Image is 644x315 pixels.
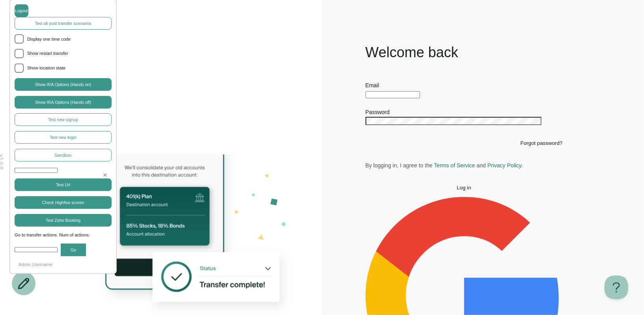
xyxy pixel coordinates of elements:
[15,196,112,209] button: Check Highfive screen
[15,214,112,227] button: Test Zoho Booking
[15,49,112,58] li: Show restart transfer
[15,64,112,73] li: Show location state
[366,185,563,191] button: Log in
[15,232,112,239] span: Go to transfer actions. Num of actions:
[27,50,112,57] span: Show restart transfer
[15,149,112,161] button: Sandbox
[366,82,379,88] label: Email
[15,34,112,44] li: Display one time code
[15,131,112,144] button: Test new login
[27,65,112,72] span: Show location state
[605,276,628,299] iframe: Toggle Customer Support
[15,17,112,30] button: Test all post transfer scenarios
[487,162,521,169] a: Privacy Policy
[15,178,112,191] button: Test Url
[457,185,471,191] span: Log in
[15,78,112,91] button: Show IRA Options (Hands on)
[61,244,86,256] button: Go
[27,36,112,43] span: Display one time code
[521,140,563,146] button: Forgot password?
[434,162,475,169] a: Terms of Service
[15,4,28,17] button: Logout
[15,96,112,109] button: Show IRA Options (Hands off)
[15,261,112,268] p: Admin Username
[366,162,563,169] p: By logging in, I agree to the and .
[15,113,112,126] button: Test new signup
[366,109,390,115] label: Password
[366,43,563,62] h1: Welcome back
